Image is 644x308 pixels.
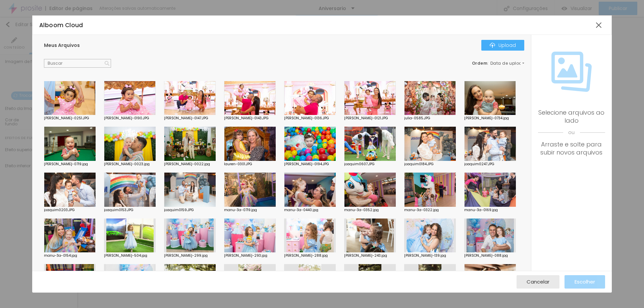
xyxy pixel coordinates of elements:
[164,117,216,120] div: [PERSON_NAME]-0147.JPG
[164,254,216,257] div: [PERSON_NAME]-299.jpg
[565,275,605,289] button: Escolher
[490,61,525,65] span: Data de upload
[464,163,516,166] div: joaquim0247.JPG
[464,117,516,120] div: [PERSON_NAME]-0734.jpg
[464,254,516,257] div: [PERSON_NAME]-088.jpg
[44,42,80,49] span: Meus Arquivos
[44,163,96,166] div: [PERSON_NAME]-0719.jpg
[284,208,336,212] div: manu-3a-0440.jpg
[527,279,549,285] span: Cancelar
[481,40,524,51] button: IconeUpload
[104,163,156,166] div: [PERSON_NAME]-0023.jpg
[44,254,96,257] div: manu-3a-0154.jpg
[464,208,516,212] div: manu-3a-0169.jpg
[344,254,396,257] div: [PERSON_NAME]-243.jpg
[344,163,396,166] div: joaquim0607.JPG
[224,254,276,257] div: [PERSON_NAME]-293.jpg
[284,254,336,257] div: [PERSON_NAME]-288.jpg
[44,59,111,68] input: Buscar
[164,208,216,212] div: joaquim0159.JPG
[224,163,276,166] div: lauren-0301.JPG
[517,275,559,289] button: Cancelar
[404,254,456,257] div: [PERSON_NAME]-139.jpg
[575,279,595,285] span: Escolher
[404,208,456,212] div: manu-3a-0322.jpg
[284,117,336,120] div: [PERSON_NAME]-0136.JPG
[104,208,156,212] div: joaquim0153.JPG
[104,117,156,120] div: [PERSON_NAME]-0190.JPG
[344,208,396,212] div: manu-3a-0352.jpg
[224,117,276,120] div: [PERSON_NAME]-0143.JPG
[224,208,276,212] div: manu-3a-0719.jpg
[164,163,216,166] div: [PERSON_NAME]-0022.jpg
[551,52,592,92] img: Icone
[39,21,83,29] span: Alboom Cloud
[104,254,156,257] div: [PERSON_NAME]-504.jpg
[344,117,396,120] div: [PERSON_NAME]-0121.JPG
[472,60,488,66] span: Ordem
[472,61,524,65] div: :
[404,163,456,166] div: joaquim0184.JPG
[538,109,605,157] div: Selecione arquivos ao lado Arraste e solte para subir novos arquivos
[538,125,605,140] span: ou
[44,208,96,212] div: joaquim0203.JPG
[404,117,456,120] div: julia-0585.JPG
[490,43,516,48] div: Upload
[44,117,96,120] div: [PERSON_NAME]-0251.JPG
[490,43,495,48] img: Icone
[105,61,109,66] img: Icone
[284,163,336,166] div: [PERSON_NAME]-0194.JPG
